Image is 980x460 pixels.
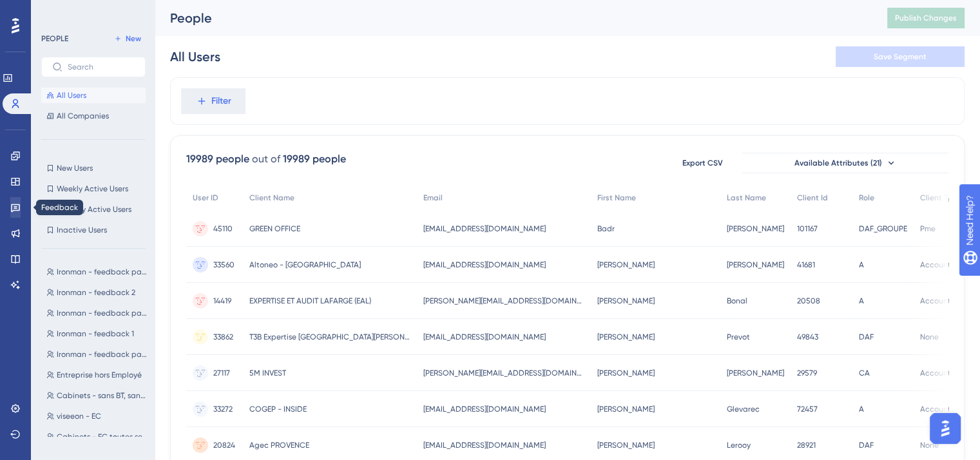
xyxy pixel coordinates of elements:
button: Entreprise hors Employé [41,367,153,383]
span: Last Name [727,193,766,203]
span: [EMAIL_ADDRESS][DOMAIN_NAME] [423,224,546,234]
span: First Name [597,193,636,203]
span: [PERSON_NAME] [597,404,655,414]
button: Cabinets - sans BT, sans COGEP [41,388,153,403]
span: Save Segment [874,52,927,62]
span: Filter [211,93,231,109]
span: 101167 [797,224,818,234]
span: Ironman - feedback part 5 [57,308,148,318]
span: [PERSON_NAME] [597,368,655,378]
span: None [920,440,939,450]
span: Badr [597,224,615,234]
div: 19989 people [283,151,346,167]
span: [PERSON_NAME] [727,224,784,234]
span: Email [423,193,443,203]
iframe: UserGuiding AI Assistant Launcher [926,409,965,448]
span: 20508 [797,296,820,306]
button: Ironman - feedback part 3 [41,264,153,280]
span: New [126,34,141,44]
span: [PERSON_NAME] [727,368,784,378]
button: Monthly Active Users [41,202,146,217]
span: Agec PROVENCE [249,440,309,450]
span: COGEP - INSIDE [249,404,307,414]
span: [EMAIL_ADDRESS][DOMAIN_NAME] [423,260,546,270]
span: DAF [859,440,874,450]
div: People [170,9,855,27]
input: Search [68,62,135,72]
span: 33862 [213,332,233,342]
span: [PERSON_NAME] [727,260,784,270]
button: Ironman - feedback 2 [41,285,153,300]
span: Accounting [920,368,963,378]
span: [PERSON_NAME] [597,332,655,342]
span: Ironman - feedback part 4 [57,349,148,359]
span: CA [859,368,870,378]
button: Export CSV [670,153,735,173]
span: [PERSON_NAME] [597,440,655,450]
span: T3B Expertise [GEOGRAPHIC_DATA][PERSON_NAME] [249,332,410,342]
span: [EMAIL_ADDRESS][DOMAIN_NAME] [423,404,546,414]
span: 20824 [213,440,235,450]
button: Ironman - feedback 1 [41,326,153,341]
span: DAF [859,332,874,342]
span: 41681 [797,260,815,270]
span: Export CSV [682,158,723,168]
span: Monthly Active Users [57,204,131,215]
button: All Users [41,88,146,103]
span: [PERSON_NAME][EMAIL_ADDRESS][DOMAIN_NAME] [423,296,584,306]
span: Accounting [920,260,963,270]
span: Bonal [727,296,747,306]
span: 27117 [213,368,230,378]
span: 33560 [213,260,235,270]
span: Need Help? [30,3,81,19]
span: Role [859,193,874,203]
span: Client Id [797,193,828,203]
span: Pme [920,224,936,234]
span: 49843 [797,332,818,342]
span: EXPERTISE ET AUDIT LAFARGE (EAL) [249,296,371,306]
button: Weekly Active Users [41,181,146,196]
span: Weekly Active Users [57,184,128,194]
span: 5M INVEST [249,368,286,378]
span: Inactive Users [57,225,107,235]
span: None [920,332,939,342]
div: PEOPLE [41,34,68,44]
span: Available Attributes (21) [794,158,882,168]
span: 45110 [213,224,233,234]
button: Publish Changes [887,8,965,28]
span: GREEN OFFICE [249,224,300,234]
span: 29579 [797,368,817,378]
span: Cabinets - sans BT, sans COGEP [57,390,148,401]
span: [PERSON_NAME] [597,296,655,306]
button: All Companies [41,108,146,124]
span: Cabinets - EC toutes segmentations confondues hors BT [57,432,148,442]
span: 14419 [213,296,231,306]
span: Ironman - feedback 1 [57,329,134,339]
span: Client Name [249,193,294,203]
span: Entreprise hors Employé [57,370,142,380]
span: All Companies [57,111,109,121]
span: [PERSON_NAME] [597,260,655,270]
span: All Users [57,90,86,101]
span: Ironman - feedback 2 [57,287,135,298]
button: Ironman - feedback part 5 [41,305,153,321]
span: 28921 [797,440,816,450]
span: viseeon - EC [57,411,101,421]
span: A [859,404,864,414]
button: New Users [41,160,146,176]
span: [EMAIL_ADDRESS][DOMAIN_NAME] [423,440,546,450]
span: Glevarec [727,404,760,414]
span: Accounting [920,296,963,306]
div: All Users [170,48,220,66]
span: User ID [193,193,218,203]
div: 19989 people [186,151,249,167]
span: 72457 [797,404,818,414]
span: A [859,296,864,306]
span: New Users [57,163,93,173]
span: DAF_GROUPE [859,224,907,234]
button: Cabinets - EC toutes segmentations confondues hors BT [41,429,153,445]
span: Accounting [920,404,963,414]
span: [PERSON_NAME][EMAIL_ADDRESS][DOMAIN_NAME] [423,368,584,378]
